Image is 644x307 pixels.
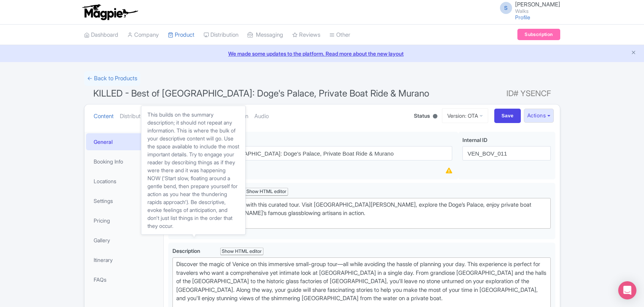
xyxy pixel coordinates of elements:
a: Pricing [86,212,162,229]
a: Gallery [86,232,162,249]
a: Content [94,104,114,128]
span: S [500,2,512,14]
a: Locations [86,173,162,190]
span: ID# YSENCF [506,86,551,101]
a: S [PERSON_NAME] Walks [495,2,560,14]
a: Itinerary [86,251,162,268]
button: Actions [524,109,554,123]
div: Uncover Venice’s highlights with this curated tour. Visit [GEOGRAPHIC_DATA][PERSON_NAME], explore... [176,201,547,226]
a: Version: OTA [442,108,488,123]
div: Show HTML editor [220,248,264,256]
button: Close announcement [631,49,636,58]
a: Settings [86,192,162,209]
div: Archived [431,111,439,123]
span: Status [414,112,430,120]
input: Save [494,109,521,123]
a: Subscription [517,29,560,40]
a: General [86,133,162,150]
div: Show HTML editor [245,188,288,196]
a: We made some updates to the platform. Read more about the new layout [5,50,639,58]
a: ← Back to Products [84,71,140,86]
a: FAQs [86,271,162,288]
a: Company [127,25,159,45]
a: Messaging [248,25,283,45]
a: Reviews [292,25,320,45]
a: Product [168,25,194,45]
a: Distribution [204,25,238,45]
img: logo-ab69f6fb50320c5b225c76a69d11143b.png [80,4,139,20]
a: GoogleThings to do [154,104,211,128]
a: Profile [515,14,530,20]
small: Walks [515,9,560,14]
span: KILLED - Best of [GEOGRAPHIC_DATA]: Doge's Palace, Private Boat Ride & Murano [93,88,429,99]
div: This builds on the summary description; it should not repeat any information. This is where the b... [147,111,239,230]
a: Audio [254,104,269,128]
a: Optimization [217,104,248,128]
div: Open Intercom Messenger [618,281,636,299]
a: Dashboard [84,25,118,45]
a: Other [329,25,350,45]
a: Booking Info [86,153,162,170]
span: Description [172,248,201,254]
a: Distribution [120,104,148,128]
span: [PERSON_NAME] [515,1,560,8]
span: Internal ID [462,137,487,143]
